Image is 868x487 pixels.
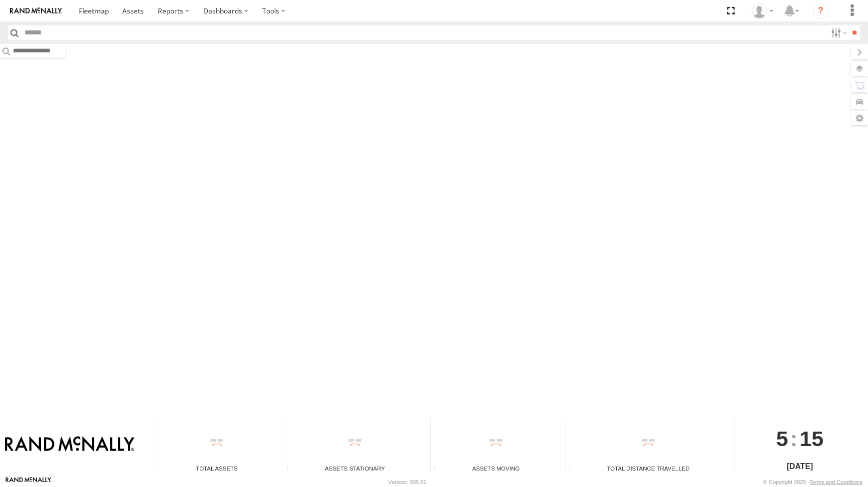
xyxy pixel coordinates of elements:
[565,464,731,473] div: Total Distance Travelled
[565,465,580,473] div: Total distance travelled by all assets within specified date range and applied filters
[851,111,868,125] label: Map Settings
[776,417,788,460] span: 5
[283,465,298,473] div: Total number of assets current stationary.
[431,465,445,473] div: Total number of assets current in transit.
[431,464,561,473] div: Assets Moving
[763,479,863,485] div: © Copyright 2025 -
[154,464,279,473] div: Total Assets
[389,479,427,485] div: Version: 305.01
[5,477,51,487] a: Visit our Website
[283,464,427,473] div: Assets Stationary
[735,461,865,473] div: [DATE]
[800,417,824,460] span: 15
[10,7,62,14] img: rand-logo.svg
[813,3,829,19] i: ?
[810,479,863,485] a: Terms and Conditions
[154,465,169,473] div: Total number of Enabled Assets
[735,417,865,460] div: :
[827,25,849,40] label: Search Filter Options
[5,436,134,453] img: Rand McNally
[748,3,777,18] div: Jaydon Walker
